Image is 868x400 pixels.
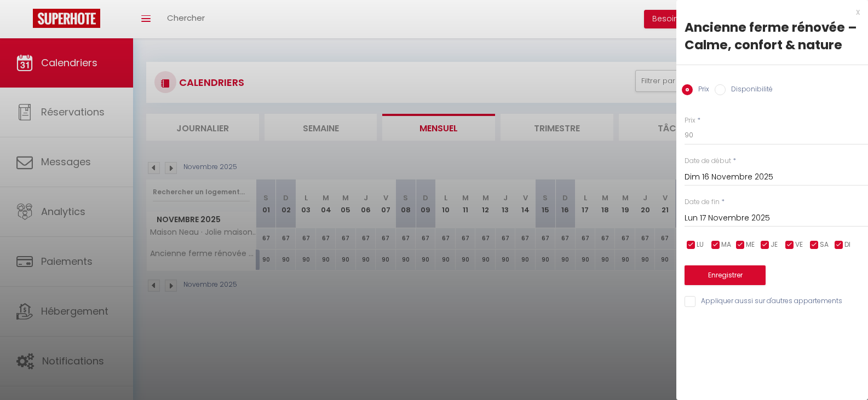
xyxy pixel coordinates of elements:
[721,240,731,250] span: MA
[771,240,778,250] span: JE
[685,197,720,207] label: Date de fin
[685,115,695,126] label: Prix
[685,265,766,285] button: Enregistrer
[746,240,755,250] span: ME
[726,84,773,96] label: Disponibilité
[795,240,803,250] span: VE
[685,19,860,54] div: Ancienne ferme rénovée – Calme, confort & nature
[676,5,860,19] div: x
[693,84,709,96] label: Prix
[697,240,704,250] span: LU
[820,240,829,250] span: SA
[685,156,731,166] label: Date de début
[844,240,850,250] span: DI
